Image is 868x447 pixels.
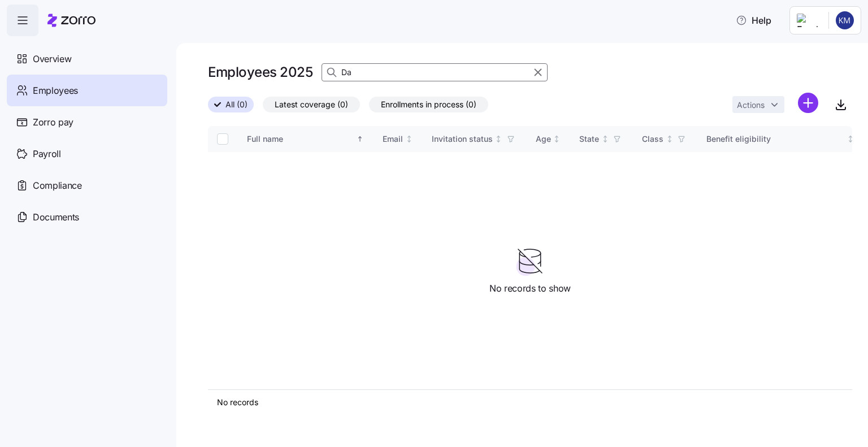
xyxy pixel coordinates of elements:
[579,133,599,145] div: State
[33,210,79,224] span: Documents
[847,135,854,143] div: Not sorted
[601,135,609,143] div: Not sorted
[527,126,571,152] th: AgeNot sorted
[536,133,551,145] div: Age
[33,147,61,161] span: Payroll
[33,115,73,129] span: Zorro pay
[217,397,843,408] div: No records
[423,126,527,152] th: Invitation statusNot sorted
[727,9,780,32] button: Help
[7,170,167,201] a: Compliance
[238,126,374,152] th: Full nameSorted ascending
[7,106,167,138] a: Zorro pay
[489,281,571,296] span: No records to show
[732,96,784,113] button: Actions
[737,101,765,109] span: Actions
[706,133,844,145] div: Benefit eligibility
[736,14,771,27] span: Help
[356,135,364,143] div: Sorted ascending
[275,97,348,112] span: Latest coverage (0)
[666,135,674,143] div: Not sorted
[7,138,167,170] a: Payroll
[7,201,167,233] a: Documents
[7,43,167,75] a: Overview
[33,84,78,98] span: Employees
[633,126,697,152] th: ClassNot sorted
[836,11,854,29] img: 44b41f1a780d076a4ae4ca23ad64d4f0
[405,135,413,143] div: Not sorted
[322,63,548,81] input: Search Employees
[381,97,476,112] span: Enrollments in process (0)
[33,52,71,66] span: Overview
[247,133,354,145] div: Full name
[570,126,633,152] th: StateNot sorted
[383,133,403,145] div: Email
[217,133,228,145] input: Select all records
[7,75,167,106] a: Employees
[225,97,248,112] span: All (0)
[797,14,819,27] img: Employer logo
[33,179,82,193] span: Compliance
[432,133,493,145] div: Invitation status
[553,135,561,143] div: Not sorted
[374,126,423,152] th: EmailNot sorted
[208,63,313,81] h1: Employees 2025
[642,133,663,145] div: Class
[798,93,818,113] svg: add icon
[494,135,502,143] div: Not sorted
